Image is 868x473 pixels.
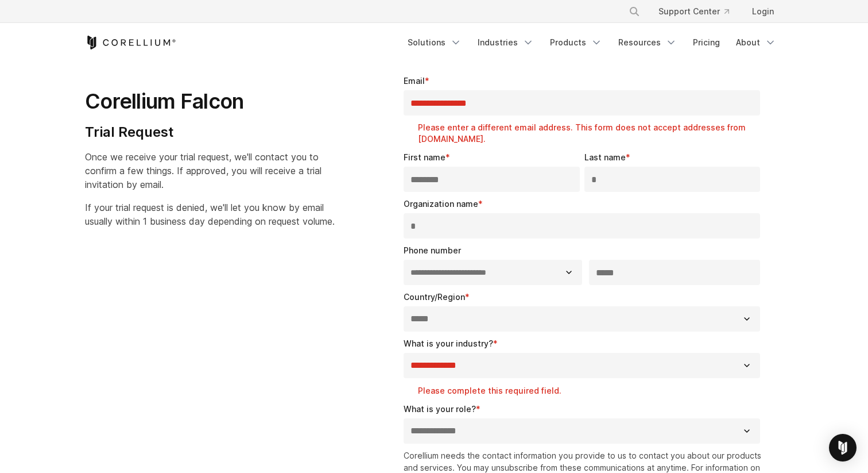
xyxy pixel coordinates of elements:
span: Last name [584,152,626,162]
a: Support Center [649,1,738,22]
a: About [729,32,783,53]
label: Please enter a different email address. This form does not accept addresses from [DOMAIN_NAME]. [418,122,765,145]
h1: Corellium Falcon [85,89,335,114]
span: If your trial request is denied, we'll let you know by email usually within 1 business day depend... [85,202,335,227]
div: Navigation Menu [401,32,783,53]
span: Once we receive your trial request, we'll contact you to confirm a few things. If approved, you w... [85,151,321,190]
span: Country/Region [404,292,465,302]
a: Industries [471,32,541,53]
div: Open Intercom Messenger [829,434,857,462]
a: Solutions [401,32,468,53]
span: What is your industry? [404,339,493,348]
a: Corellium Home [85,36,176,49]
a: Login [743,1,783,22]
span: What is your role? [404,404,476,414]
h4: Trial Request [85,124,335,141]
span: First name [404,152,445,162]
div: Navigation Menu [615,1,783,22]
a: Resources [611,32,684,53]
span: Organization name [404,199,478,209]
a: Pricing [686,32,727,53]
span: Phone number [404,245,461,255]
span: Email [404,76,425,86]
button: Search [624,1,645,22]
label: Please complete this required field. [418,385,765,397]
a: Products [543,32,609,53]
